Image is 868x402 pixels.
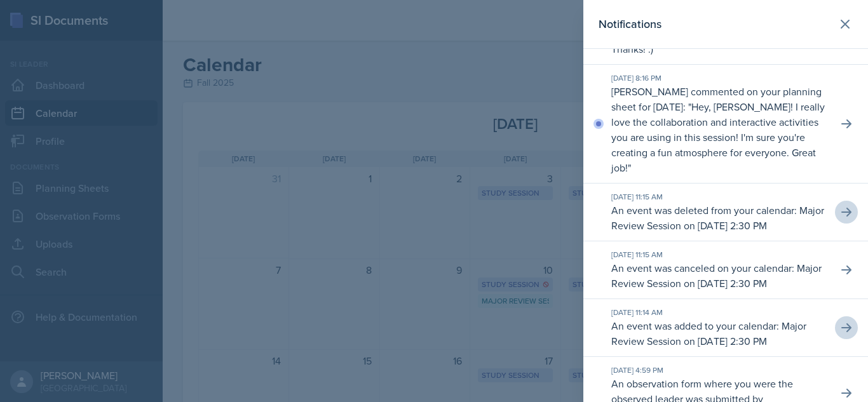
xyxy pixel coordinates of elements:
[611,249,827,260] div: [DATE] 11:15 AM
[611,307,827,318] div: [DATE] 11:14 AM
[611,365,827,376] div: [DATE] 4:59 PM
[611,318,827,349] p: An event was added to your calendar: Major Review Session on [DATE] 2:30 PM
[611,191,827,203] div: [DATE] 11:15 AM
[599,15,661,33] h2: Notifications
[611,84,827,175] p: [PERSON_NAME] commented on your planning sheet for [DATE]: " "
[611,203,827,233] p: An event was deleted from your calendar: Major Review Session on [DATE] 2:30 PM
[611,72,827,84] div: [DATE] 8:16 PM
[611,100,825,175] p: Hey, [PERSON_NAME]! I really love the collaboration and interactive activities you are using in t...
[611,260,827,291] p: An event was canceled on your calendar: Major Review Session on [DATE] 2:30 PM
